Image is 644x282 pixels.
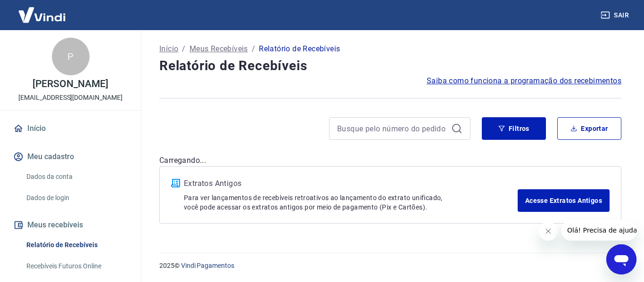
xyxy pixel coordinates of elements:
a: Início [11,118,130,139]
a: Saiba como funciona a programação dos recebimentos [427,75,621,87]
a: Acesse Extratos Antigos [518,189,610,212]
button: Meus recebíveis [11,215,130,235]
p: / [252,43,255,55]
a: Recebíveis Futuros Online [23,257,130,276]
p: 2025 © [159,261,621,271]
button: Exportar [557,117,621,140]
div: P [52,38,90,75]
p: Relatório de Recebíveis [259,43,340,55]
a: Relatório de Recebíveis [23,235,130,255]
p: Carregando... [159,155,621,166]
iframe: Mensagem da empresa [561,220,636,241]
img: Vindi [11,0,73,29]
a: Início [159,43,178,55]
a: Dados de login [23,188,130,208]
span: Olá! Precisa de ajuda? [6,7,79,14]
p: / [182,43,185,55]
p: [EMAIL_ADDRESS][DOMAIN_NAME] [18,93,123,103]
p: [PERSON_NAME] [33,79,108,89]
a: Vindi Pagamentos [181,262,234,269]
button: Sair [599,7,633,24]
img: ícone [171,179,180,187]
input: Busque pelo número do pedido [337,121,447,136]
a: Meus Recebíveis [190,43,248,55]
p: Extratos Antigos [184,178,518,189]
a: Dados da conta [23,167,130,186]
h4: Relatório de Recebíveis [159,56,621,75]
p: Para ver lançamentos de recebíveis retroativos ao lançamento do extrato unificado, você pode aces... [184,193,518,212]
button: Meu cadastro [11,146,130,167]
iframe: Botão para abrir a janela de mensagens [606,244,636,274]
button: Filtros [482,117,546,140]
iframe: Fechar mensagem [539,222,558,241]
